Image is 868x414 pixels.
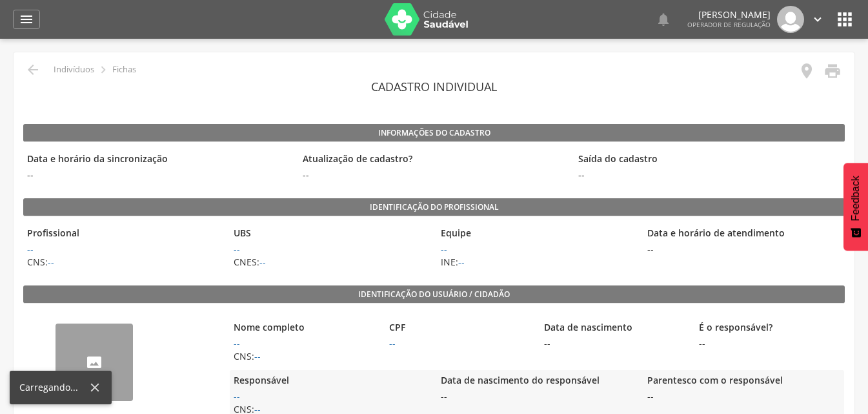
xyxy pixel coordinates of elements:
[643,227,843,242] legend: Data e horário de atendimento
[441,243,447,255] a: Ir para Equipe
[695,337,843,350] span: --
[437,374,637,389] legend: Data de nascimento do responsável
[234,337,240,349] a: --
[437,390,637,403] span: --
[299,152,568,167] legend: Atualização de cadastro?
[230,256,430,269] span: CNES:
[259,256,266,268] a: Ir para UBS
[540,321,689,336] legend: Data de nascimento
[19,381,88,394] div: Carregando...
[574,152,843,167] legend: Saída do cadastro
[230,321,378,336] legend: Nome completo
[230,350,378,363] span: CNS:
[643,374,843,389] legend: Parentesco com o responsável
[811,6,825,33] a: 
[695,321,843,336] legend: É o responsável?
[687,20,771,29] span: Operador de regulação
[299,169,313,181] span: --
[23,256,223,269] span: CNS:
[254,350,261,362] a: --
[96,63,110,77] i: 
[230,227,430,242] legend: UBS
[23,227,223,242] legend: Profissional
[834,9,855,30] i: 
[437,227,637,242] legend: Equipe
[54,65,94,75] p: Indivíduos
[48,256,54,268] a: Ir para perfil do agente
[823,62,842,80] i: Imprimir
[23,169,292,181] span: --
[385,321,534,336] legend: CPF
[234,243,240,255] a: Ir para UBS
[843,163,868,251] button: Feedback - Mostrar pesquisa
[811,12,825,26] i: 
[23,285,845,304] legend: Identificação do usuário / cidadão
[656,6,671,33] a: 
[458,256,465,268] a: Ir para Equipe
[27,243,34,255] a: Ir para perfil do agente
[540,337,689,350] span: --
[437,256,637,269] span: INE:
[643,390,843,403] span: --
[574,169,843,181] span: --
[23,198,845,216] legend: Identificação do profissional
[19,12,34,27] i: 
[112,65,136,75] p: Fichas
[23,152,292,167] legend: Data e horário da sincronização
[230,374,430,389] legend: Responsável
[23,75,845,98] header: Cadastro individual
[850,176,862,221] span: Feedback
[798,62,816,80] i: Localização
[23,124,845,142] legend: Informações do Cadastro
[13,10,40,29] a: 
[816,62,842,83] a: 
[25,62,41,78] i: Voltar
[643,243,843,256] span: --
[389,337,396,349] a: --
[687,10,771,19] p: [PERSON_NAME]
[656,12,671,27] i: 
[234,390,240,402] a: --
